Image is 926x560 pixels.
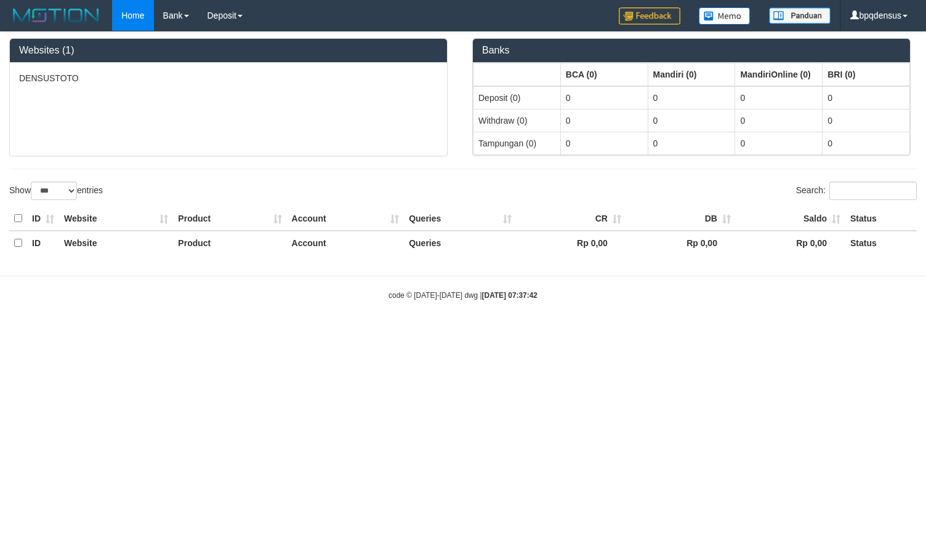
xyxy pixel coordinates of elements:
th: Status [845,207,917,231]
p: DENSUSTOTO [19,72,438,84]
th: Saldo [736,207,845,231]
strong: [DATE] 07:37:42 [482,291,537,300]
img: panduan.png [769,7,831,24]
th: Group: activate to sort column ascending [473,63,561,86]
th: Rp 0,00 [517,231,626,255]
td: 0 [735,132,823,154]
select: Showentries [31,182,77,200]
label: Search: [796,182,917,200]
th: CR [517,207,626,231]
td: Withdraw (0) [473,109,561,132]
th: Account [287,231,405,255]
h3: Websites (1) [19,45,438,56]
th: ID [27,207,59,231]
td: Tampungan (0) [473,132,561,154]
td: 0 [735,109,823,132]
th: Queries [404,231,517,255]
th: Product [173,207,286,231]
th: Website [59,207,173,231]
img: Feedback.jpg [619,7,680,25]
td: 0 [823,86,910,110]
td: 0 [560,132,648,154]
h3: Banks [482,45,901,56]
th: ID [27,231,59,255]
img: Button%20Memo.svg [699,7,751,25]
td: 0 [823,109,910,132]
th: Account [287,207,405,231]
td: 0 [735,86,823,110]
td: 0 [823,132,910,154]
td: 0 [560,86,648,110]
th: Group: activate to sort column ascending [648,63,735,86]
label: Show entries [9,182,103,200]
input: Search: [829,182,917,200]
td: 0 [648,132,735,154]
img: MOTION_logo.png [9,6,103,25]
th: Product [173,231,286,255]
th: Group: activate to sort column ascending [823,63,910,86]
td: 0 [560,109,648,132]
td: Deposit (0) [473,86,561,110]
td: 0 [648,86,735,110]
th: DB [626,207,736,231]
td: 0 [648,109,735,132]
th: Rp 0,00 [626,231,736,255]
th: Group: activate to sort column ascending [560,63,648,86]
small: code © [DATE]-[DATE] dwg | [389,291,537,300]
th: Group: activate to sort column ascending [735,63,823,86]
th: Queries [404,207,517,231]
th: Website [59,231,173,255]
th: Status [845,231,917,255]
th: Rp 0,00 [736,231,845,255]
